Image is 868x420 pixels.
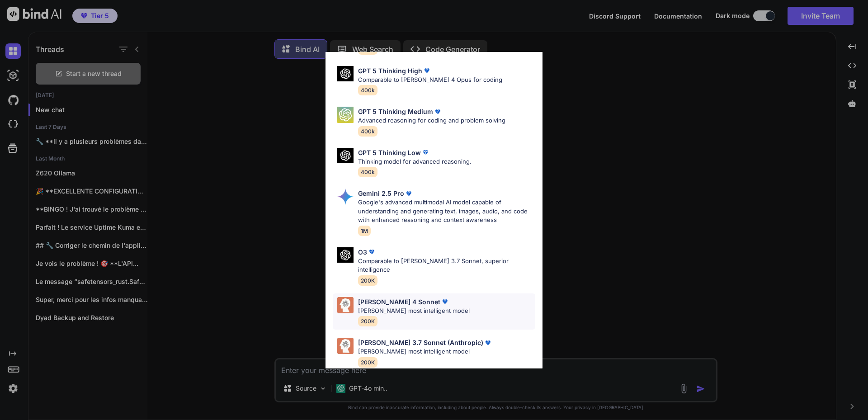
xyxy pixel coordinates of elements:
[358,66,422,76] p: GPT 5 Thinking High
[337,148,354,164] img: Pick Models
[358,189,404,198] p: Gemini 2.5 Pro
[358,357,377,368] span: 200K
[404,189,413,198] img: premium
[358,76,502,85] p: Comparable to [PERSON_NAME] 4 Opus for coding
[367,247,376,256] img: premium
[358,257,535,274] p: Comparable to [PERSON_NAME] 3.7 Sonnet, superior intelligence
[358,316,377,326] span: 200K
[358,347,492,356] p: [PERSON_NAME] most intelligent model
[433,107,442,116] img: premium
[358,148,421,157] p: GPT 5 Thinking Low
[358,167,377,177] span: 400k
[337,107,354,123] img: Pick Models
[358,85,377,95] span: 400k
[337,189,354,205] img: Pick Models
[421,148,430,157] img: premium
[358,198,535,225] p: Google's advanced multimodal AI model capable of understanding and generating text, images, audio...
[337,247,354,263] img: Pick Models
[337,297,354,313] img: Pick Models
[358,126,377,137] span: 400k
[358,247,367,257] p: O3
[337,66,354,82] img: Pick Models
[358,226,371,236] span: 1M
[358,297,440,307] p: [PERSON_NAME] 4 Sonnet
[358,338,483,347] p: [PERSON_NAME] 3.7 Sonnet (Anthropic)
[358,157,472,166] p: Thinking model for advanced reasoning.
[358,107,433,116] p: GPT 5 Thinking Medium
[422,66,431,75] img: premium
[337,338,354,354] img: Pick Models
[440,297,449,306] img: premium
[358,116,505,125] p: Advanced reasoning for coding and problem solving
[358,275,377,286] span: 200K
[358,307,470,316] p: [PERSON_NAME] most intelligent model
[483,338,492,347] img: premium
